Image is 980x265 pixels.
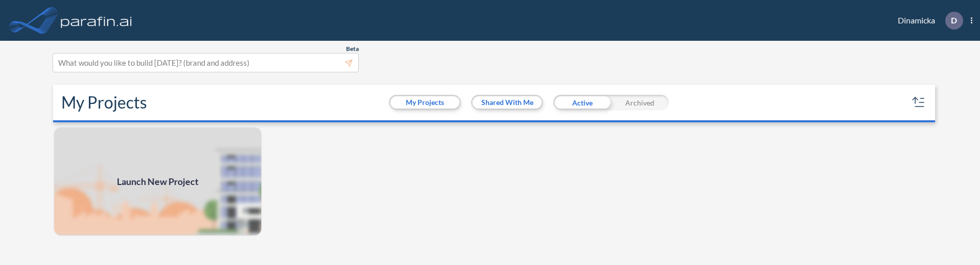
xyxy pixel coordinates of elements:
img: logo [59,10,134,31]
h2: My Projects [61,93,147,112]
span: Launch New Project [117,175,199,189]
p: D [951,16,957,25]
button: My Projects [390,96,459,109]
div: Archived [611,95,669,110]
img: add [53,126,262,236]
span: Beta [346,45,359,53]
div: Active [553,95,611,110]
button: sort [911,94,927,111]
button: Shared With Me [473,96,542,109]
div: Dinamicka [883,12,972,30]
a: Launch New Project [53,126,262,236]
